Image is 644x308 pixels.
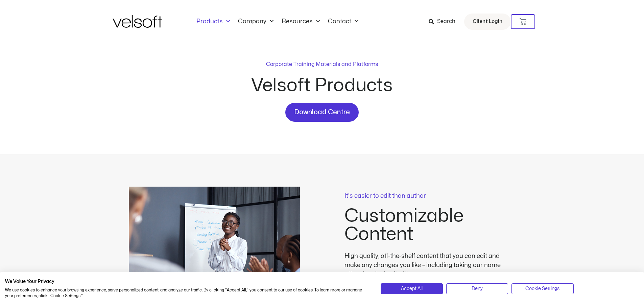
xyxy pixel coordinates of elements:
span: Cookie Settings [525,285,559,292]
span: Search [437,17,455,26]
a: Search [429,16,460,27]
span: Deny [472,285,483,292]
p: It's easier to edit than author [344,193,516,199]
button: Accept all cookies [381,283,443,294]
button: Deny all cookies [446,283,508,294]
a: ProductsMenu Toggle [192,18,234,25]
a: Download Centre [285,103,359,122]
a: Client Login [464,14,511,30]
span: Accept All [401,285,423,292]
a: CompanyMenu Toggle [234,18,278,25]
h2: Customizable Content [344,207,516,243]
span: Client Login [473,17,502,26]
button: Adjust cookie preferences [511,283,573,294]
div: High quality, off-the-shelf content that you can edit and make any changes you like – including t... [344,252,507,279]
nav: Menu [192,18,362,25]
a: ContactMenu Toggle [324,18,362,25]
img: Velsoft Training Materials [113,15,162,28]
h2: Velsoft Products [200,76,444,95]
a: ResourcesMenu Toggle [278,18,324,25]
p: Corporate Training Materials and Platforms [266,60,378,68]
p: We use cookies to enhance your browsing experience, serve personalized content, and analyze our t... [5,287,371,299]
h2: We Value Your Privacy [5,279,371,285]
span: Download Centre [294,107,350,118]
